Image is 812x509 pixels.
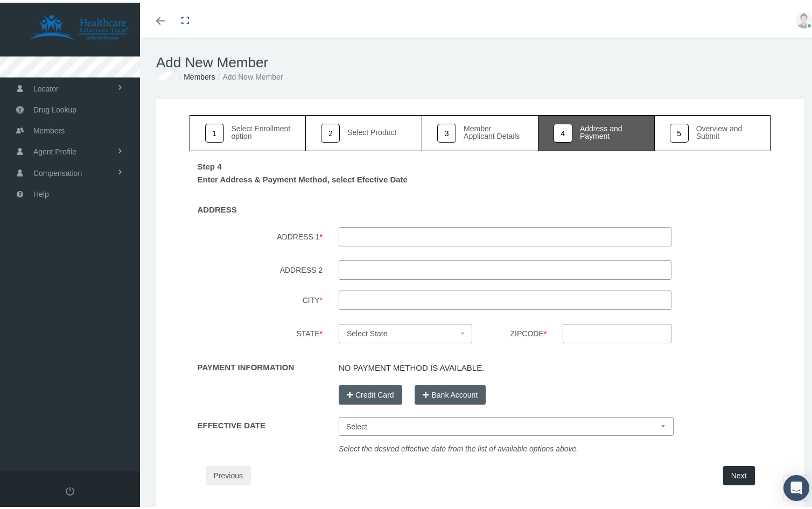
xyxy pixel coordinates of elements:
div: Overview and Submit [696,122,755,137]
label: City [181,288,331,310]
a: No payment method is available. [339,359,484,372]
div: 3 [437,121,456,140]
label: ADDRESS [190,197,245,214]
label: State [181,321,331,344]
span: Compensation [33,160,82,181]
span: Select State [347,327,388,335]
h1: Add New Member [156,52,804,68]
i: Select the desired effective date from the list of available options above. [339,442,578,450]
img: HEALTHCARE SOLUTIONS TEAM, LLC [14,12,143,39]
div: Select Enrollment option [232,122,291,137]
div: 2 [321,121,340,140]
label: EFFECTIVE DATE [190,413,274,429]
li: Add New Member [215,68,283,80]
span: Members [33,118,65,138]
div: 1 [205,121,224,140]
button: Credit Card [339,383,402,402]
button: Bank Account [415,383,486,402]
button: Previous [206,463,251,483]
label: Enter Address & Payment Method, select Efective Date [190,171,416,187]
span: Drug Lookup [33,97,76,117]
div: 4 [554,121,572,140]
label: ADDRESS 2 [181,258,331,277]
div: Address and Payment [580,122,639,137]
img: user-placeholder.jpg [796,10,812,26]
button: Next [723,463,755,483]
label: Step 4 [190,154,230,171]
div: 5 [670,121,689,140]
div: Member Applicant Details [464,122,523,137]
a: Members [184,70,215,79]
span: Agent Profile [33,139,76,159]
label: Zipcode [480,321,555,344]
span: Locator [33,76,59,96]
label: ADDRESS 1 [181,224,331,247]
label: PAYMENT INFORMATION [190,355,303,371]
div: Select Product [347,126,396,133]
div: Open Intercom Messenger [783,472,809,498]
span: Help [33,181,49,202]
